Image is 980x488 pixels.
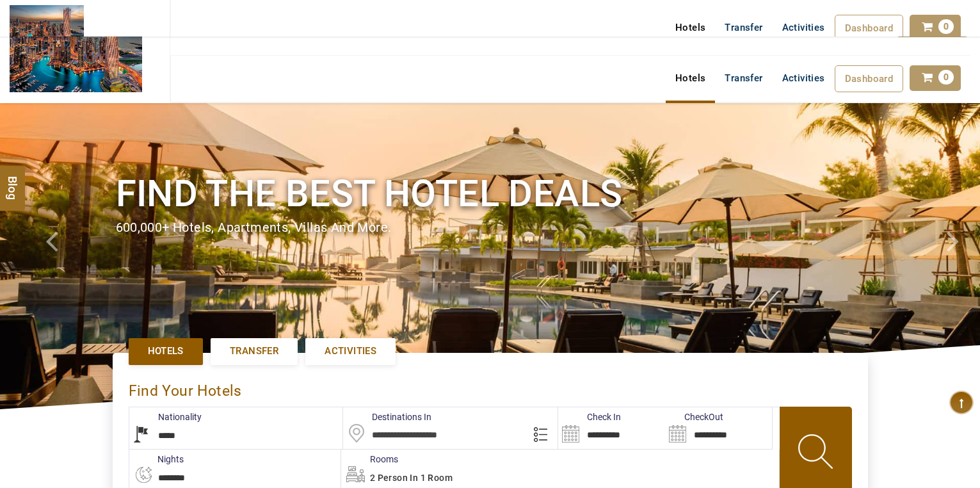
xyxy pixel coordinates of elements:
[666,15,715,40] a: Hotels
[129,453,184,466] label: nights
[129,411,202,423] label: Nationality
[845,73,894,85] span: Dashboard
[343,411,431,423] label: Destinations In
[773,65,835,91] a: Activities
[305,338,396,364] a: Activities
[665,411,723,423] label: CheckOut
[116,170,865,218] h1: Find the best hotel deals
[325,345,376,358] span: Activities
[938,70,954,85] span: 0
[211,338,298,364] a: Transfer
[715,65,772,91] a: Transfer
[558,407,665,449] input: Search
[10,5,84,54] img: The Royal Line Holidays
[910,15,961,40] a: 0
[148,345,184,358] span: Hotels
[129,338,203,364] a: Hotels
[666,65,715,91] a: Hotels
[910,65,961,91] a: 0
[558,411,621,423] label: Check In
[370,473,453,483] span: 2 Person in 1 Room
[665,407,772,449] input: Search
[116,218,865,237] div: 600,000+ hotels, apartments, villas and more.
[715,15,772,40] a: Transfer
[845,22,894,34] span: Dashboard
[129,369,852,407] div: Find Your Hotels
[230,345,278,358] span: Transfer
[341,453,398,466] label: Rooms
[10,6,142,92] img: The Royal Line Holidays
[938,19,954,34] span: 0
[773,15,835,40] a: Activities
